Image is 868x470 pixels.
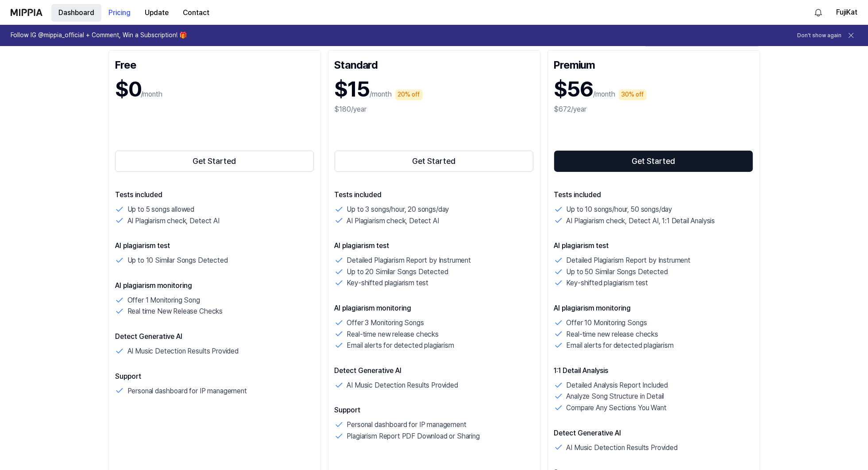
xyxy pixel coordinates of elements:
p: Personal dashboard for IP management [347,419,467,431]
h1: Follow IG @mippia_official + Comment, Win a Subscription! 🎁 [11,31,187,40]
h1: $0 [115,74,141,104]
p: Up to 5 songs allowed [127,204,195,215]
p: AI Plagiarism check, Detect AI [127,215,220,227]
p: 1:1 Detail Analysis [554,365,753,376]
button: Update [138,4,176,22]
div: Premium [554,57,753,71]
p: Up to 10 songs/hour, 50 songs/day [567,204,672,215]
p: Detect Generative AI [554,428,753,439]
a: Get Started [115,149,314,174]
p: Up to 3 songs/hour, 20 songs/day [347,204,449,215]
p: AI plagiarism monitoring [335,303,534,314]
button: Don't show again [797,32,841,39]
p: AI plagiarism test [115,241,314,251]
button: FujiKat [836,7,857,18]
p: Detailed Plagiarism Report by Instrument [347,255,471,266]
p: AI Plagiarism check, Detect AI, 1:1 Detail Analysis [567,215,715,227]
p: Personal dashboard for IP management [127,385,247,397]
p: Support [115,371,314,382]
a: Get Started [335,149,534,174]
p: Email alerts for detected plagiarism [347,340,454,351]
p: Real-time new release checks [347,329,439,340]
div: 30% off [619,89,647,100]
button: Get Started [335,151,534,172]
p: AI Music Detection Results Provided [347,380,458,391]
p: Up to 10 Similar Songs Detected [127,255,228,266]
div: $672/year [554,104,753,115]
p: Key-shifted plagiarism test [567,277,648,289]
p: Real time New Release Checks [127,306,223,317]
h1: $56 [554,74,594,104]
p: /month [141,89,162,100]
a: Update [138,0,176,25]
button: Contact [176,4,216,22]
p: Compare Any Sections You Want [567,402,667,414]
p: AI Plagiarism check, Detect AI [347,215,439,227]
p: AI Music Detection Results Provided [567,442,678,454]
div: 20% off [395,89,423,100]
a: Pricing [101,0,138,25]
p: AI plagiarism test [335,241,534,251]
img: 알림 [813,7,824,18]
button: Pricing [101,4,138,22]
p: Detailed Analysis Report Included [567,380,668,391]
div: Free [115,57,314,71]
p: Plagiarism Report PDF Download or Sharing [347,431,480,442]
p: Detect Generative AI [115,331,314,342]
p: AI plagiarism monitoring [554,303,753,314]
p: Support [335,405,534,416]
a: Get Started [554,149,753,174]
p: Up to 20 Similar Songs Detected [347,266,448,278]
button: Dashboard [51,4,101,22]
p: AI plagiarism monitoring [115,280,314,291]
p: Offer 1 Monitoring Song [127,295,200,306]
p: AI Music Detection Results Provided [127,346,239,357]
p: Detailed Plagiarism Report by Instrument [567,255,691,266]
p: Up to 50 Similar Songs Detected [567,266,668,278]
p: Offer 3 Monitoring Songs [347,317,424,329]
p: Analyze Song Structure in Detail [567,391,664,402]
p: /month [370,89,392,100]
p: Tests included [554,190,753,200]
p: Tests included [335,190,534,200]
img: logo [11,9,42,16]
p: Real-time new release checks [567,329,659,340]
button: Get Started [115,151,314,172]
div: Standard [335,57,534,71]
p: /month [594,89,615,100]
p: Tests included [115,190,314,200]
h1: $15 [335,74,370,104]
p: Detect Generative AI [335,365,534,376]
div: $180/year [335,104,534,115]
p: Key-shifted plagiarism test [347,277,429,289]
p: Offer 10 Monitoring Songs [567,317,647,329]
p: AI plagiarism test [554,241,753,251]
button: Get Started [554,151,753,172]
p: Email alerts for detected plagiarism [567,340,674,351]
